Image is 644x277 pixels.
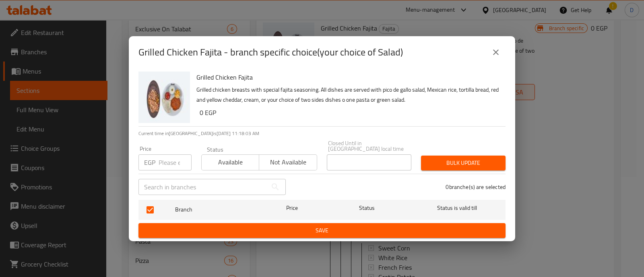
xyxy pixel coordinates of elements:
span: Available [205,156,256,168]
span: Bulk update [427,158,499,168]
input: Please enter price [159,154,192,170]
span: Status is valid till [415,203,499,213]
button: Bulk update [421,156,506,170]
span: Save [145,226,499,236]
h6: Grilled Chicken Fajita [196,72,499,83]
button: close [486,43,506,62]
span: Price [265,203,319,213]
h2: Grilled Chicken Fajita - branch specific choice(your choice of Salad) [138,46,403,59]
p: EGP [144,158,155,167]
p: Current time in [GEOGRAPHIC_DATA] is [DATE] 11:18:03 AM [138,130,506,137]
img: Grilled Chicken Fajita [138,72,190,123]
h6: 0 EGP [200,107,499,118]
span: Not available [262,156,314,168]
p: 0 branche(s) are selected [446,183,506,191]
button: Available [201,154,259,170]
button: Save [138,223,506,238]
button: Not available [259,154,317,170]
span: Branch [175,205,259,215]
p: Grilled chicken breasts with special fajita seasoning. All dishes are served with pico de gallo s... [196,85,499,105]
input: Search in branches [138,179,267,195]
span: Status [325,203,409,213]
